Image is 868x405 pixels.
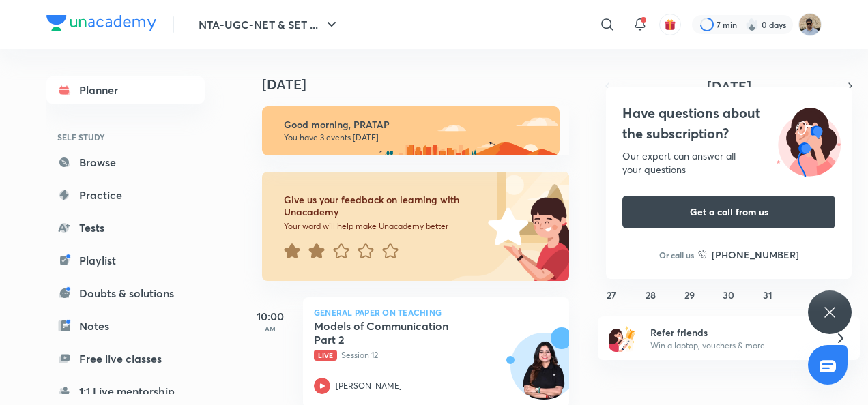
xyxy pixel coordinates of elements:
p: Your word will help make Unacademy better [284,221,483,232]
abbr: July 27, 2025 [607,288,616,301]
p: Or call us [659,249,694,261]
img: ttu_illustration_new.svg [766,103,852,177]
button: avatar [659,14,681,35]
div: Our expert can answer all your questions [622,149,835,177]
p: Win a laptop, vouchers & more [650,340,818,352]
h6: Give us your feedback on learning with Unacademy [284,194,483,218]
span: [DATE] [707,77,751,95]
p: Session 12 [314,349,528,361]
button: July 13, 2025 [601,213,622,235]
p: General Paper on Teaching [314,308,558,316]
span: Live [314,350,337,361]
h4: [DATE] [262,76,583,93]
a: Doubts & solutions [46,280,205,307]
a: Practice [46,181,205,209]
img: PRATAP goutam [798,13,822,36]
h6: Good morning, PRATAP [284,119,547,131]
h6: [PHONE_NUMBER] [712,247,799,262]
a: Planner [46,76,205,104]
a: Free live classes [46,345,205,372]
img: feedback_image [442,172,569,281]
h5: 10:00 [243,308,298,325]
button: July 30, 2025 [718,284,740,305]
button: July 6, 2025 [601,177,622,199]
abbr: July 31, 2025 [763,288,772,301]
h4: Have questions about the subscription? [622,103,835,144]
button: July 31, 2025 [757,284,779,305]
h6: Refer friends [650,325,818,340]
h5: Models of Communication Part 2 [314,319,484,346]
a: Notes [46,312,205,340]
img: referral [609,325,636,352]
button: Get a call from us [622,196,835,228]
button: July 27, 2025 [601,284,622,305]
button: July 20, 2025 [601,248,622,270]
button: [DATE] [617,76,841,95]
a: Playlist [46,247,205,274]
p: You have 3 events [DATE] [284,132,547,143]
a: Company Logo [46,15,156,35]
a: Tests [46,214,205,241]
a: Browse [46,149,205,176]
button: July 28, 2025 [639,284,661,305]
button: July 29, 2025 [679,284,701,305]
abbr: July 30, 2025 [723,288,734,301]
img: morning [262,106,560,155]
abbr: July 28, 2025 [646,288,656,301]
button: NTA-UGC-NET & SET ... [190,11,348,38]
h6: SELF STUDY [46,125,205,149]
img: Company Logo [46,15,156,31]
img: streak [745,18,759,31]
a: 1:1 Live mentorship [46,378,205,405]
p: AM [243,325,298,333]
abbr: July 29, 2025 [684,288,695,301]
a: [PHONE_NUMBER] [698,247,799,262]
p: [PERSON_NAME] [336,380,402,392]
img: avatar [664,18,676,31]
